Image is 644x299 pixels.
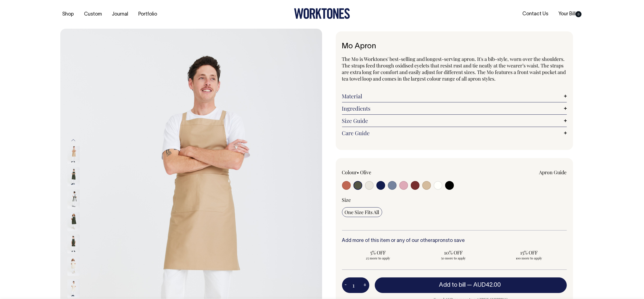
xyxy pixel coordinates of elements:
a: Journal [110,10,131,19]
img: olive [67,235,80,254]
img: khaki [67,145,80,164]
span: AUD42.00 [474,282,501,288]
span: 5% OFF [345,249,412,256]
span: 0 [576,11,582,17]
a: Apron Guide [539,169,567,176]
span: 50 more to apply [420,256,487,260]
span: 100 more to apply [496,256,562,260]
span: 10% OFF [420,249,487,256]
img: olive [67,212,80,231]
a: Custom [82,10,104,19]
a: Ingredients [342,105,567,112]
input: 5% OFF 25 more to apply [342,248,414,262]
div: Colour [342,169,432,176]
button: Previous [69,134,77,146]
input: 15% OFF 100 more to apply [493,248,565,262]
a: Material [342,93,567,99]
img: natural [67,257,80,276]
img: olive [67,190,80,209]
span: The Mo is Worktones' best-selling and longest-serving apron. It's a bib-style, worn over the shou... [342,56,566,82]
a: Your Bill0 [556,10,584,19]
a: Size Guide [342,117,567,124]
img: natural [67,279,80,298]
button: Add to bill —AUD42.00 [375,277,567,293]
a: Contact Us [520,10,550,19]
img: olive [67,167,80,186]
span: 15% OFF [496,249,562,256]
a: Shop [60,10,76,19]
span: • [357,169,359,176]
h6: Add more of this item or any of our other to save [342,238,567,244]
span: Add to bill [439,282,466,288]
a: Portfolio [136,10,160,19]
input: One Size Fits All [342,207,382,217]
button: + [361,280,369,291]
label: Olive [360,169,372,176]
span: 25 more to apply [345,256,412,260]
button: - [342,280,350,291]
div: Size [342,197,567,203]
h1: Mo Apron [342,42,567,51]
span: One Size Fits All [345,209,379,215]
a: Care Guide [342,130,567,136]
span: — [467,282,502,288]
a: aprons [433,238,448,243]
input: 10% OFF 50 more to apply [417,248,490,262]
